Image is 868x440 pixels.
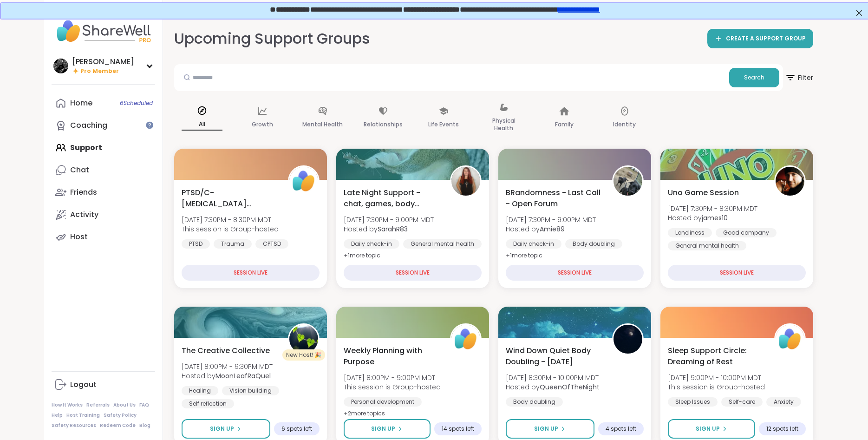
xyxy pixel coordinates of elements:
div: Friends [70,187,97,197]
a: Safety Policy [104,412,137,419]
button: Search [729,68,779,87]
div: Daily check-in [344,239,399,249]
div: Loneliness [668,228,712,237]
button: Sign Up [668,419,755,439]
p: Life Events [428,119,459,130]
span: 4 spots left [606,425,636,433]
a: Chat [52,159,155,181]
div: Good company [716,228,777,237]
button: Filter [785,64,813,91]
a: Host Training [66,412,100,419]
div: Sleep Issues [668,397,718,407]
span: 6 spots left [281,425,312,433]
span: Pro Member [80,67,119,75]
b: QueenOfTheNight [540,382,600,392]
div: Body doubling [506,397,563,407]
span: Sign Up [371,425,395,433]
span: Hosted by [344,224,434,234]
span: [DATE] 7:30PM - 8:30PM MDT [668,204,757,213]
div: PTSD [182,239,210,249]
a: Friends [52,181,155,204]
a: Help [52,412,63,419]
b: james10 [702,213,728,223]
b: SarahR83 [378,224,408,234]
span: Weekly Planning with Purpose [344,345,440,368]
span: Sign Up [534,425,558,433]
img: james10 [776,167,804,196]
span: Sign Up [210,425,234,433]
span: Hosted by [668,213,757,223]
div: SESSION LIVE [506,265,644,281]
a: Host [52,226,155,248]
a: FAQ [139,402,149,408]
p: Growth [252,119,273,130]
a: Activity [52,204,155,226]
div: Host [70,232,88,242]
div: Home [70,98,92,108]
div: Chat [70,165,89,175]
span: Wind Down Quiet Body Doubling - [DATE] [506,345,602,368]
span: Hosted by [506,382,600,392]
span: [DATE] 8:30PM - 10:00PM MDT [506,373,600,382]
span: CREATE A SUPPORT GROUP [726,35,806,43]
span: BRandomness - Last Call - Open Forum [506,187,602,210]
div: Coaching [70,120,107,131]
h2: Upcoming Support Groups [174,28,378,49]
div: Logout [70,380,97,390]
span: 6 Scheduled [120,99,153,107]
div: Trauma [214,239,252,249]
img: SarahR83 [451,167,480,196]
iframe: Spotlight [146,121,153,129]
div: SESSION LIVE [344,265,482,281]
span: 12 spots left [766,425,798,433]
span: [DATE] 7:30PM - 9:00PM MDT [506,215,596,224]
img: QueenOfTheNight [613,325,642,354]
img: ShareWell [451,325,480,354]
span: Search [744,73,764,82]
button: Sign Up [506,419,594,439]
a: Safety Resources [52,422,96,429]
div: Self-care [721,397,763,407]
button: Sign Up [182,419,270,439]
span: [DATE] 8:00PM - 9:30PM MDT [182,362,273,371]
span: This session is Group-hosted [182,224,279,234]
div: Activity [70,210,98,220]
a: Redeem Code [100,422,136,429]
div: CPTSD [255,239,288,249]
b: Amie89 [540,224,565,234]
span: Sleep Support Circle: Dreaming of Rest [668,345,764,368]
img: Alan_N [53,59,68,73]
div: Vision building [222,386,279,395]
p: Identity [613,119,636,130]
div: [PERSON_NAME] [72,57,134,67]
img: Amie89 [613,167,642,196]
button: Sign Up [344,419,431,439]
a: About Us [113,402,136,408]
div: General mental health [403,239,482,249]
img: ShareWell [289,167,318,196]
p: Physical Health [483,115,524,134]
span: This session is Group-hosted [668,382,765,392]
a: Blog [139,422,150,429]
span: Late Night Support - chat, games, body double [344,187,440,210]
span: The Creative Collective [182,345,270,356]
span: [DATE] 8:00PM - 9:00PM MDT [344,373,441,382]
span: PTSD/C-[MEDICAL_DATA] Support Group [182,187,278,210]
div: SESSION LIVE [182,265,320,281]
span: 14 spots left [442,425,474,433]
p: Family [555,119,574,130]
span: [DATE] 9:00PM - 10:00PM MDT [668,373,765,382]
p: Relationships [364,119,403,130]
span: Hosted by [506,224,596,234]
div: Healing [182,386,218,395]
span: This session is Group-hosted [344,382,441,392]
span: Filter [785,66,813,89]
img: MoonLeafRaQuel [289,325,318,354]
div: Daily check-in [506,239,561,249]
p: All [182,118,222,131]
p: Mental Health [302,119,343,130]
iframe: Spotlight [367,40,374,47]
span: Hosted by [182,371,273,381]
div: Personal development [344,397,422,407]
span: [DATE] 7:30PM - 9:00PM MDT [344,215,434,224]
